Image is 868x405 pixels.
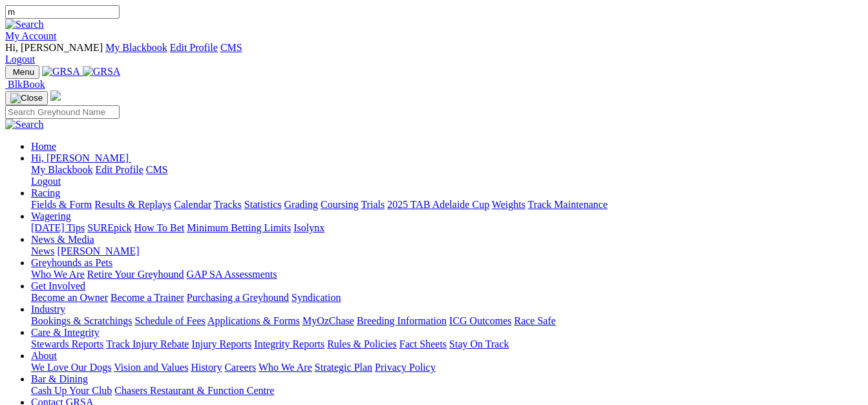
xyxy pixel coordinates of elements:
a: Stay On Track [449,338,509,349]
a: Become a Trainer [111,292,184,303]
div: News & Media [31,245,863,257]
div: Hi, [PERSON_NAME] [31,164,863,187]
a: Vision and Values [114,362,188,373]
a: Chasers Restaurant & Function Centre [114,385,274,396]
div: Get Involved [31,292,863,304]
a: Logout [5,54,35,65]
div: Bar & Dining [31,385,863,397]
div: My Account [5,42,863,65]
a: BlkBook [5,79,45,90]
a: Cash Up Your Club [31,385,112,396]
a: Who We Are [31,269,85,280]
a: Racing [31,187,60,198]
span: Hi, [PERSON_NAME] [5,42,103,53]
a: Fact Sheets [399,338,447,349]
a: ICG Outcomes [449,315,511,326]
div: Greyhounds as Pets [31,269,863,280]
img: Search [5,119,44,130]
img: Close [10,93,43,103]
a: Edit Profile [170,42,218,53]
a: Results & Replays [94,199,171,210]
a: Privacy Policy [375,362,436,373]
div: Care & Integrity [31,338,863,350]
a: Weights [492,199,525,210]
a: Home [31,141,56,152]
a: CMS [146,164,168,175]
div: Industry [31,315,863,327]
a: News [31,245,54,256]
img: GRSA [42,66,80,78]
span: Hi, [PERSON_NAME] [31,152,129,163]
a: Race Safe [514,315,555,326]
a: Strategic Plan [315,362,372,373]
a: My Blackbook [31,164,93,175]
button: Toggle navigation [5,65,39,79]
a: Minimum Betting Limits [187,222,291,233]
a: [DATE] Tips [31,222,85,233]
div: About [31,362,863,373]
a: Bar & Dining [31,373,88,384]
a: Track Maintenance [528,199,608,210]
a: Statistics [244,199,282,210]
a: [PERSON_NAME] [57,245,139,256]
a: Become an Owner [31,292,108,303]
a: Injury Reports [191,338,251,349]
div: Racing [31,199,863,211]
a: Edit Profile [96,164,143,175]
img: Search [5,19,44,30]
span: Menu [13,67,34,77]
a: How To Bet [134,222,185,233]
a: Careers [224,362,256,373]
img: GRSA [83,66,121,78]
a: Get Involved [31,280,85,291]
a: Industry [31,304,65,315]
a: Care & Integrity [31,327,100,338]
a: Wagering [31,211,71,222]
button: Toggle navigation [5,91,48,105]
a: Fields & Form [31,199,92,210]
a: Schedule of Fees [134,315,205,326]
span: BlkBook [8,79,45,90]
a: Hi, [PERSON_NAME] [31,152,131,163]
a: History [191,362,222,373]
a: Syndication [291,292,341,303]
a: Coursing [321,199,359,210]
a: Bookings & Scratchings [31,315,132,326]
a: My Blackbook [105,42,167,53]
input: Search [5,5,120,19]
a: Breeding Information [357,315,447,326]
a: Calendar [174,199,211,210]
a: Applications & Forms [207,315,300,326]
a: Isolynx [293,222,324,233]
img: logo-grsa-white.png [50,90,61,101]
a: Tracks [214,199,242,210]
a: Greyhounds as Pets [31,257,112,268]
a: MyOzChase [302,315,354,326]
a: CMS [220,42,242,53]
a: My Account [5,30,57,41]
a: 2025 TAB Adelaide Cup [387,199,489,210]
input: Search [5,105,120,119]
a: Stewards Reports [31,338,103,349]
a: SUREpick [87,222,131,233]
a: Trials [361,199,385,210]
div: Wagering [31,222,863,234]
a: News & Media [31,234,94,245]
a: Grading [284,199,318,210]
a: We Love Our Dogs [31,362,111,373]
a: Integrity Reports [254,338,324,349]
a: Track Injury Rebate [106,338,189,349]
a: Logout [31,176,61,187]
a: Who We Are [259,362,312,373]
a: Purchasing a Greyhound [187,292,289,303]
a: Rules & Policies [327,338,397,349]
a: Retire Your Greyhound [87,269,184,280]
a: About [31,350,57,361]
a: GAP SA Assessments [187,269,277,280]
